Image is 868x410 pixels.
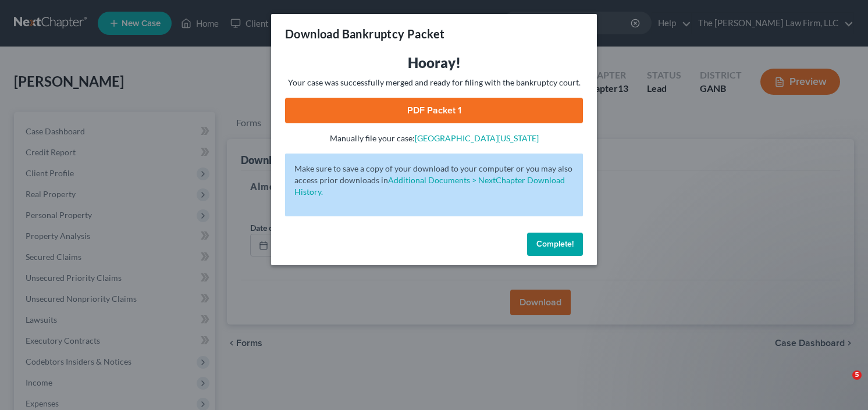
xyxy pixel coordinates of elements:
p: Make sure to save a copy of your download to your computer or you may also access prior downloads in [294,163,574,198]
p: Manually file your case: [285,133,583,144]
p: Your case was successfully merged and ready for filing with the bankruptcy court. [285,77,583,88]
span: 5 [852,370,862,380]
a: Additional Documents > NextChapter Download History. [294,175,565,197]
button: Complete! [527,233,583,256]
a: [GEOGRAPHIC_DATA][US_STATE] [415,133,539,143]
span: Complete! [536,239,574,249]
h3: Download Bankruptcy Packet [285,26,444,42]
h3: Hooray! [285,54,583,72]
iframe: Intercom live chat [828,370,856,398]
a: PDF Packet 1 [285,98,583,123]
